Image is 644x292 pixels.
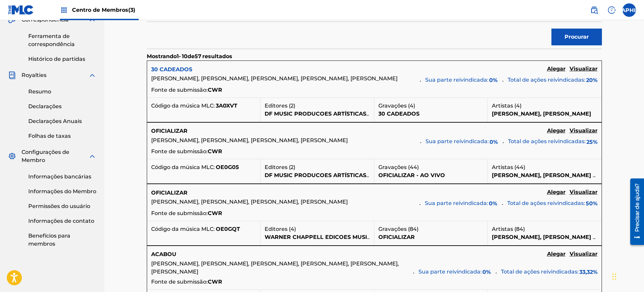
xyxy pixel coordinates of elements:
font: OFICIALIZAR [378,234,415,240]
font: Informações de contato [28,218,94,224]
img: Royalties [8,71,16,79]
a: Informações do Membro [28,187,96,196]
font: [PERSON_NAME], [PERSON_NAME], [PERSON_NAME], [PERSON_NAME], [PERSON_NAME] [151,75,398,82]
font: 1 [177,53,179,59]
font: Declarações [28,103,62,110]
font: Gravações ( [378,226,410,232]
h5: OFICIALIZAR [151,127,188,135]
img: expandir [88,152,96,160]
font: Fonte de submissão: [151,148,208,155]
div: Ajuda [605,3,618,17]
font: ) [417,164,419,170]
img: Logotipo da MLC [8,5,34,15]
font: 4 [410,102,413,109]
font: ) [523,164,525,170]
font: 44 [516,164,523,170]
a: Ferramenta de correspondência [28,32,96,48]
font: 4 [291,226,294,232]
font: Código da música MLC: [151,102,215,109]
font: Alegar [547,189,566,195]
font: % [493,77,498,83]
font: Procurar [565,34,589,40]
img: ajuda [608,6,616,14]
font: Alegar [547,127,566,134]
font: 0 [482,269,486,275]
font: 44 [410,164,417,170]
font: de [188,53,195,59]
font: % [593,77,598,83]
font: 57 [195,53,201,59]
font: Alegar [547,66,566,72]
button: Procurar [551,29,602,45]
font: [PERSON_NAME], [PERSON_NAME], [PERSON_NAME], [PERSON_NAME], [PERSON_NAME], [PERSON_NAME] [151,260,399,275]
font: % [593,200,598,207]
a: Resumo [28,88,96,96]
img: Principais detentores de direitos [60,6,68,14]
font: Total de ações reivindicadas: [508,138,586,144]
font: % [493,139,498,145]
font: OFICIALIZAR [151,190,188,196]
font: ) [294,164,295,170]
font: ) [294,102,295,109]
font: 10 [182,53,188,59]
font: Artistas ( [492,164,516,170]
font: % [493,200,497,207]
font: 0 [489,200,493,207]
font: 30 CADEADOS [151,66,192,73]
font: Editores ( [265,102,291,109]
font: 84 [410,226,417,232]
font: 84 [516,226,523,232]
a: Permissões do usuário [28,202,96,210]
font: Fonte de submissão: [151,87,208,93]
a: Visualizar [570,188,598,197]
div: Widget de bate-papo [610,260,644,292]
a: Informações de contato [28,217,96,225]
font: 0 [489,77,493,83]
font: Fonte de submissão: [151,210,208,216]
font: [PERSON_NAME], [PERSON_NAME], [PERSON_NAME], [PERSON_NAME] [151,199,348,205]
font: Alegar [547,251,566,257]
font: Centro de Membros [72,7,128,13]
img: Configurações de Membro [8,152,16,160]
font: DF MUSIC PRODUCOES ARTÍSTICAS LTDA [265,172,383,178]
img: expandir [88,71,96,79]
font: % [593,269,598,275]
font: Permissões do usuário [28,203,90,209]
font: CWR [208,87,222,93]
font: Ferramenta de correspondência [28,33,75,47]
font: ) [417,226,418,232]
font: ACABOU [151,251,176,257]
font: % [593,139,598,145]
img: procurar [590,6,598,14]
font: Código da música MLC: [151,164,215,170]
font: 30 CADEADOS [378,111,419,117]
font: ) [413,102,415,109]
font: (3) [128,7,135,13]
font: CWR [208,148,222,155]
font: 2 [291,164,294,170]
iframe: Centro de Recursos [625,176,644,248]
font: ) [523,226,525,232]
font: Folhas de taxas [28,133,71,139]
font: Histórico de partidas [28,56,85,62]
font: Declarações Anuais [28,118,82,124]
font: CWR [208,210,222,216]
a: Informações bancárias [28,173,96,181]
a: Pesquisa pública [587,3,601,17]
font: Código da música MLC: [151,226,215,232]
div: Arrastar [612,266,616,287]
font: [PERSON_NAME], [PERSON_NAME], [PERSON_NAME], [PERSON_NAME] [151,137,348,143]
font: Sua parte reivindicada: [418,268,482,275]
font: ) [520,102,521,109]
font: Configurações de Membro [22,149,69,163]
font: 2 [291,102,294,109]
font: Gravações ( [378,102,410,109]
a: Benefícios para membros [28,232,96,248]
font: 33,32 [579,269,593,275]
font: [PERSON_NAME], [PERSON_NAME] [492,111,591,117]
font: Benefícios para membros [28,233,70,247]
font: Visualizar [570,189,598,195]
font: 50 [586,200,593,207]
